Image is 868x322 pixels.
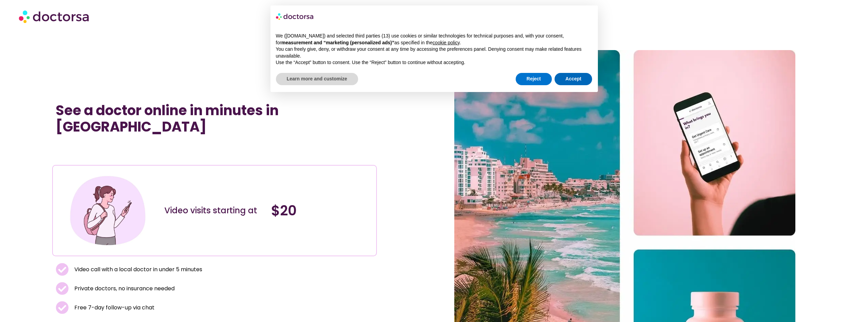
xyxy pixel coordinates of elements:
iframe: Customer reviews powered by Trustpilot [56,142,158,150]
button: Accept [555,73,592,85]
span: Free 7-day follow-up via chat [73,303,155,312]
button: Learn more and customize [276,73,358,85]
p: Use the “Accept” button to consent. Use the “Reject” button to continue without accepting. [276,59,592,66]
span: Private doctors, no insurance needed [73,284,175,293]
img: Illustration depicting a young woman in a casual outfit, engaged with her smartphone. She has a p... [68,171,148,250]
a: cookie policy [432,40,459,45]
strong: measurement and “marketing (personalized ads)” [281,40,394,45]
div: Video visits starting at [164,205,264,216]
span: Video call with a local doctor in under 5 minutes [73,265,202,274]
button: Reject [516,73,552,85]
p: We ([DOMAIN_NAME]) and selected third parties (13) use cookies or similar technologies for techni... [276,33,592,46]
iframe: Customer reviews powered by Trustpilot [56,150,373,158]
img: logo [276,11,314,22]
h4: $20 [271,202,371,219]
h1: See a doctor online in minutes in [GEOGRAPHIC_DATA] [56,102,373,135]
p: You can freely give, deny, or withdraw your consent at any time by accessing the preferences pane... [276,46,592,59]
